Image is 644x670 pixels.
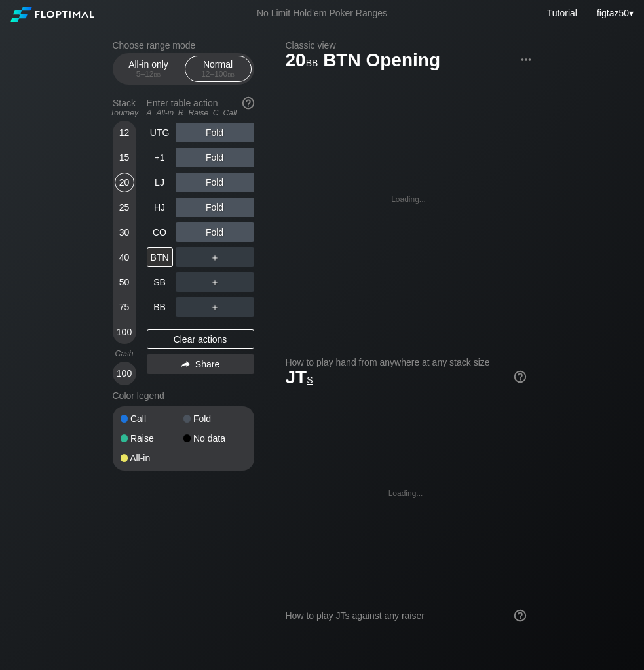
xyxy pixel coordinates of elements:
[121,434,183,443] div: Raise
[176,148,254,167] div: Fold
[121,414,183,423] div: Call
[113,385,254,406] div: Color legend
[115,272,134,292] div: 50
[119,56,179,81] div: All-in only
[241,96,256,110] img: help.32db89a4.svg
[183,414,246,423] div: Fold
[176,222,254,242] div: Fold
[115,297,134,317] div: 75
[388,489,423,498] div: Loading...
[181,361,190,368] img: share.864f2f62.svg
[176,173,254,192] div: Fold
[115,364,134,383] div: 100
[594,6,635,20] div: ▾
[176,297,254,317] div: ＋
[147,222,173,242] div: CO
[147,148,173,167] div: +1
[113,40,254,51] h2: Choose range mode
[115,123,134,142] div: 12
[176,272,254,292] div: ＋
[147,354,254,374] div: Share
[115,247,134,267] div: 40
[286,357,526,367] h2: How to play hand from anywhere at any stack size
[115,222,134,242] div: 30
[513,369,527,384] img: help.32db89a4.svg
[307,371,313,386] span: s
[147,297,173,317] div: BB
[519,52,533,67] img: ellipsis.fd386fe8.svg
[188,56,248,81] div: Normal
[115,148,134,167] div: 15
[284,51,320,72] span: 20
[147,173,173,192] div: LJ
[176,123,254,142] div: Fold
[121,70,176,79] div: 5 – 12
[10,7,94,22] img: Floptimal logo
[306,54,318,69] span: bb
[391,195,426,204] div: Loading...
[237,8,407,22] div: No Limit Hold’em Poker Ranges
[121,453,183,463] div: All-in
[547,8,577,18] a: Tutorial
[115,173,134,192] div: 20
[147,247,173,267] div: BTN
[176,198,254,217] div: Fold
[107,349,142,358] div: Cash
[183,434,246,443] div: No data
[107,108,142,117] div: Tourney
[513,608,527,623] img: help.32db89a4.svg
[147,93,254,123] div: Enter table action
[227,70,235,79] span: bb
[154,70,161,79] span: bb
[176,247,254,267] div: ＋
[147,198,173,217] div: HJ
[147,123,173,142] div: UTG
[107,93,142,123] div: Stack
[286,367,313,387] span: JT
[115,322,134,342] div: 100
[597,8,629,18] span: figtaz50
[286,40,532,51] h2: Classic view
[191,70,246,79] div: 12 – 100
[321,51,442,72] span: BTN Opening
[286,610,526,621] div: How to play JTs against any raiser
[147,329,254,349] div: Clear actions
[147,108,254,117] div: A=All-in R=Raise C=Call
[147,272,173,292] div: SB
[115,198,134,217] div: 25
